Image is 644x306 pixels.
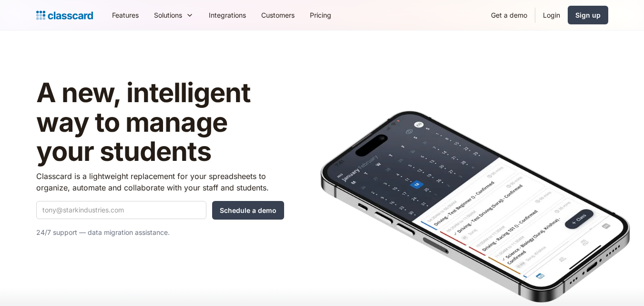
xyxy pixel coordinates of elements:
input: Schedule a demo [212,201,284,220]
h1: A new, intelligent way to manage your students [36,78,284,167]
p: 24/7 support — data migration assistance. [36,227,284,238]
a: Login [535,4,568,26]
div: Solutions [146,4,201,26]
div: Sign up [575,10,601,20]
a: Pricing [302,4,339,26]
a: Sign up [568,6,608,24]
a: Get a demo [483,4,535,26]
input: tony@starkindustries.com [36,201,206,219]
p: Classcard is a lightweight replacement for your spreadsheets to organize, automate and collaborat... [36,170,284,193]
a: Integrations [201,4,254,26]
a: Customers [254,4,302,26]
a: Logo [36,9,93,22]
a: Features [104,4,146,26]
div: Solutions [154,10,182,20]
form: Quick Demo Form [36,201,284,220]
